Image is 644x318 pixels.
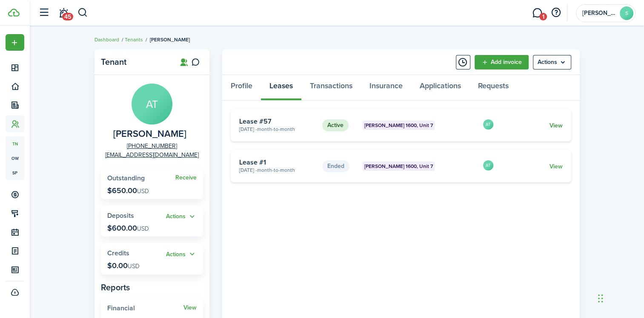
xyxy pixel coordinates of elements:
span: 45 [62,13,73,20]
span: [PERSON_NAME] 1600, Unit 7 [364,162,433,170]
a: Transactions [301,75,361,101]
button: Actions [166,249,197,259]
span: USD [137,187,149,196]
span: Month-to-month [257,166,295,174]
span: Month-to-month [257,125,295,133]
avatar-text: S [620,6,633,20]
a: Requests [469,75,517,101]
button: Actions [166,212,197,222]
a: Messaging [529,2,545,24]
a: Tenants [125,36,143,43]
img: TenantCloud [8,9,20,17]
panel-main-subtitle: Reports [101,281,203,294]
widget-stats-title: Financial [107,304,183,312]
p: $600.00 [107,224,149,232]
status: Active [322,119,349,131]
span: Aaron Trevino [113,129,186,139]
a: [EMAIL_ADDRESS][DOMAIN_NAME] [105,150,199,159]
span: Deposits [107,211,134,220]
iframe: Chat Widget [595,277,638,318]
button: Open menu [533,55,571,69]
a: Dashboard [94,36,119,43]
a: tn [6,136,24,151]
p: $650.00 [107,186,149,195]
a: Add invoice [475,55,529,69]
a: View [183,304,197,311]
a: Applications [411,75,469,101]
panel-main-title: Tenant [101,57,169,67]
p: $0.00 [107,261,140,270]
a: Profile [222,75,261,101]
button: Open resource center [549,6,563,20]
card-title: Lease #1 [239,159,316,166]
a: sp [6,165,24,180]
div: Drag [598,286,603,311]
a: View [549,121,562,130]
button: Open sidebar [36,5,52,21]
button: Open menu [166,249,197,259]
button: Search [77,6,88,20]
span: Sonja [582,10,616,16]
span: Credits [107,248,129,258]
a: View [549,162,562,171]
a: ow [6,151,24,165]
span: USD [137,224,149,233]
a: [PHONE_NUMBER] [127,142,177,150]
card-title: Lease #57 [239,118,316,125]
a: Receive [175,174,197,181]
span: [PERSON_NAME] 1600, Unit 7 [364,121,433,129]
menu-btn: Actions [533,55,571,69]
card-description: [DATE] - [239,125,316,133]
a: Notifications [55,2,72,24]
span: [PERSON_NAME] [150,36,190,43]
avatar-text: AT [132,84,172,124]
button: Timeline [456,55,470,69]
span: 1 [539,13,547,20]
span: USD [128,262,140,271]
status: Ended [322,160,349,172]
button: Open menu [6,34,24,51]
button: Open menu [166,212,197,222]
a: Insurance [361,75,411,101]
card-description: [DATE] - [239,166,316,174]
span: Outstanding [107,173,145,183]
